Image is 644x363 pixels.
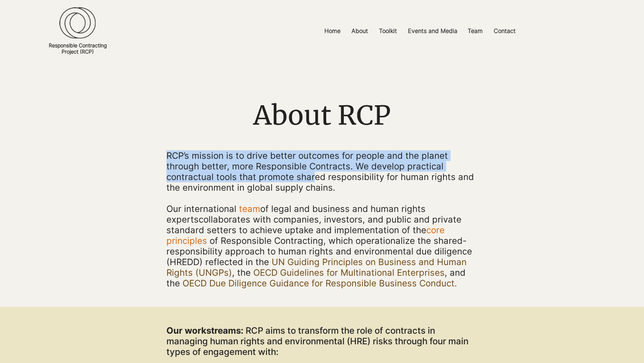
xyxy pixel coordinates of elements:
[373,23,402,39] a: Toolkit
[253,99,391,132] span: About RCP
[232,267,251,278] span: , the
[462,23,488,39] a: Team
[166,325,468,357] span: RCP aims to transform the role of contracts in managing human rights and environmental (HRE) risk...
[166,203,236,214] span: Our international
[402,23,462,39] a: Events and Media
[404,23,461,39] p: Events and Media
[239,203,260,214] a: team
[166,235,472,267] span: of Responsible Contracting, which operationalize the shared-responsibility approach to human righ...
[253,267,445,278] a: OECD Guidelines for Multinational Enterprises
[346,23,373,39] a: About
[234,23,606,39] nav: Site
[375,23,401,39] p: Toolkit
[166,257,467,278] a: UN Guiding Principles on Business and Human Rights (UNGPs)
[348,23,372,39] p: About
[319,23,346,39] a: Home
[321,23,344,39] p: Home
[464,23,486,39] p: Team
[166,325,243,336] span: Our workstreams:
[166,267,465,289] span: , and the
[455,278,457,289] span: .
[490,23,519,39] p: Contact
[488,23,521,39] a: Contact
[166,203,426,225] a: of legal and business and human rights experts
[183,278,455,289] a: OECD Due Diligence Guidance for Responsible Business Conduct
[49,42,107,55] a: Responsible ContractingProject (RCP)
[166,150,474,193] span: RCP’s mission is to drive better outcomes for people and the planet through better, more Responsi...
[166,203,461,235] span: collaborates with companies, investors, and public and private standard setters to achieve uptake...
[166,225,445,246] a: core principles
